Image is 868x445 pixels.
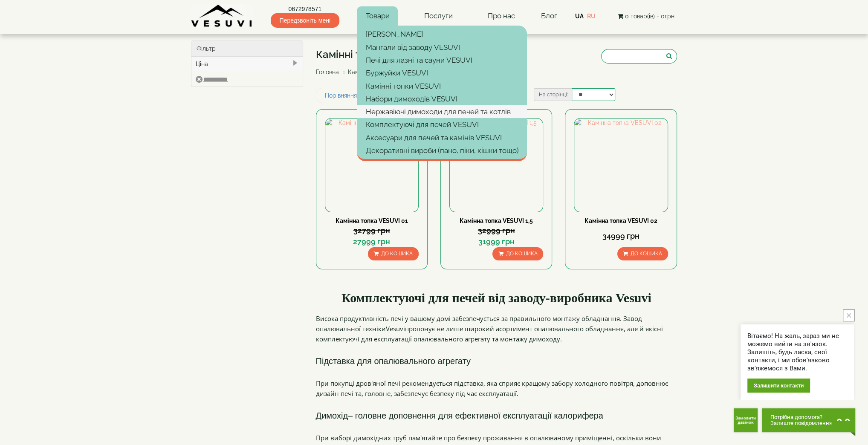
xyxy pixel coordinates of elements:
div: 32999 грн [449,225,543,236]
li: Камінні топки VESUVI [341,68,411,76]
div: 34999 грн [574,231,668,242]
span: Потрібна допомога? [770,414,832,420]
a: Камінна топка VESUVI 1,5 [460,217,533,224]
button: Chat button [762,408,855,432]
img: Камінна топка VESUVI 01 [325,118,418,211]
a: Послуги [416,6,461,26]
img: Камінна топка VESUVI 02 [574,118,667,211]
a: Товари [357,6,398,26]
a: [PERSON_NAME] [357,28,527,40]
span: Vesuvi [616,291,651,305]
a: Порівняння товарів (0) [316,88,397,103]
span: 0 товар(ів) - 0грн [625,13,674,20]
span: Замовити дзвінок [735,416,756,425]
span: До кошика [506,251,537,257]
h3: – головне доповнення для ефективної експлуатації калорифера [316,407,677,424]
a: Печі для лазні та сауни VESUVI [357,54,527,66]
a: Мангали від заводу VESUVI [357,41,527,54]
h1: Камінні топки VESUVI [316,49,424,60]
button: До кошика [368,247,419,260]
span: До кошика [381,251,413,257]
a: Камінна топка VESUVI 02 [584,217,657,224]
a: Декоративні вироби (пано, піки, кішки тощо) [357,144,527,157]
span: До кошика [631,251,662,257]
span: Димохід [316,411,348,420]
a: Камінна топка VESUVI 01 [336,217,408,224]
button: До кошика [617,247,668,260]
a: Аксесуари для печей та камінів VESUVI [357,131,527,144]
span: Залиште повідомлення [770,420,832,426]
div: Залишити контакти [747,379,810,393]
a: Головна [316,69,339,75]
a: Комплектуючі для печей VESUVI [357,118,527,131]
a: Про нас [479,6,523,26]
button: До кошика [492,247,543,260]
img: Завод VESUVI [191,4,253,28]
div: 27999 грн [325,236,419,247]
label: На сторінці: [534,88,572,101]
button: 0 товар(ів) - 0грн [615,12,677,21]
div: 32799 грн [325,225,419,236]
img: Камінна топка VESUVI 1,5 [450,118,543,211]
span: Підставка для опалювального агрегату [316,356,471,366]
button: Get Call button [734,408,758,432]
p: При покупці дров'яної печі рекомендується підставка, яка сприяє кращому забору холодного повітря,... [316,378,677,399]
span: Комплектуючі для печей від заводу-виробника [341,291,612,305]
span: Vesuvi [386,324,405,333]
a: Буржуйки VESUVI [357,66,527,79]
a: 0672978571 [271,5,339,13]
p: Висока продуктивність печі у вашому домі забезпечується за правильного монтажу обладнання. Завод ... [316,313,677,344]
div: 31999 грн [449,236,543,247]
a: UA [575,13,583,20]
div: Ціна [191,57,303,71]
div: Вітаємо! На жаль, зараз ми не можемо вийти на зв'язок. Залишіть, будь ласка, свої контакти, і ми ... [747,332,848,373]
button: close button [843,309,855,321]
a: Набори димоходів VESUVI [357,92,527,105]
a: Блог [541,12,557,20]
div: Фільтр [191,41,303,57]
span: Передзвоніть мені [271,13,339,28]
a: Камінні топки VESUVI [357,80,527,92]
a: RU [587,13,595,20]
a: Нержавіючі димоходи для печей та котлів [357,105,527,118]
